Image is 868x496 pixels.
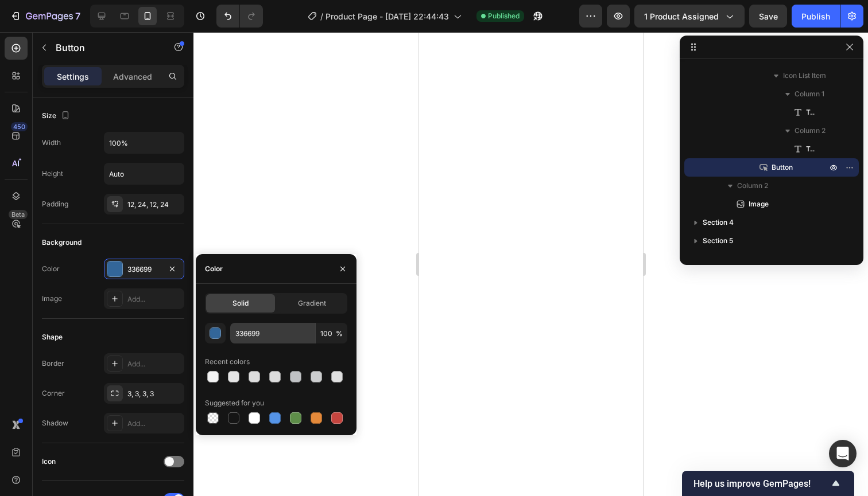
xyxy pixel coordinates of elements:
[11,122,28,131] div: 450
[320,10,323,22] span: /
[759,11,778,21] span: Save
[205,264,223,274] div: Color
[230,323,315,343] input: Eg: FFFFFF
[232,298,249,308] span: Solid
[42,138,61,148] div: Width
[104,163,184,184] input: Auto
[42,264,60,274] div: Color
[127,200,181,210] div: 12, 24, 12, 24
[127,264,161,275] div: 336699
[644,10,719,22] span: 1 product assigned
[634,5,745,28] button: 1 product assigned
[127,294,181,304] div: Add...
[42,294,62,304] div: Image
[298,298,326,308] span: Gradient
[488,11,520,21] span: Published
[693,477,843,490] button: Show survey - Help us improve GemPages!
[806,107,815,118] span: Text block
[56,41,153,54] p: Button
[5,5,86,28] button: 7
[737,180,768,192] span: Column 2
[42,456,56,467] div: Icon
[9,210,28,219] div: Beta
[127,419,181,429] div: Add...
[336,329,343,339] span: %
[113,71,152,83] p: Advanced
[75,9,80,23] p: 7
[42,108,72,124] div: Size
[795,88,824,100] span: Column 1
[795,125,826,136] span: Column 2
[42,358,64,369] div: Border
[205,357,250,367] div: Recent colors
[42,169,63,179] div: Height
[703,217,734,228] span: Section 4
[325,10,449,22] span: Product Page - [DATE] 22:44:43
[104,132,184,153] input: Auto
[57,71,89,83] p: Settings
[749,5,787,28] button: Save
[216,5,263,28] div: Undo/Redo
[419,32,643,496] iframe: Design area
[749,198,769,210] span: Image
[693,478,829,489] span: Help us improve GemPages!
[772,162,793,173] span: Button
[42,237,82,248] div: Background
[42,388,65,399] div: Corner
[127,359,181,369] div: Add...
[806,143,815,155] span: Text block
[42,418,68,428] div: Shadow
[792,5,840,28] button: Publish
[42,332,63,342] div: Shape
[205,398,264,408] div: Suggested for you
[801,10,830,22] div: Publish
[42,199,68,209] div: Padding
[829,440,857,467] div: Open Intercom Messenger
[703,235,733,247] span: Section 5
[127,389,181,399] div: 3, 3, 3, 3
[783,70,826,81] span: Icon List Item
